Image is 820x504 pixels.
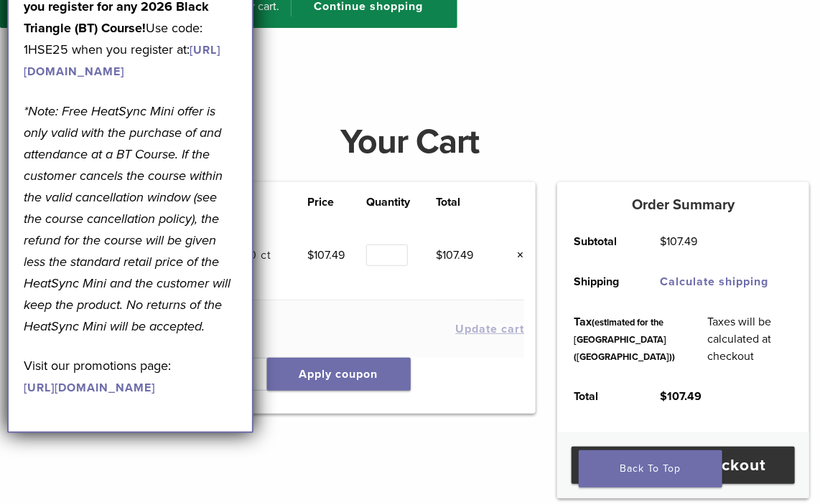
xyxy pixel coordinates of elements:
[436,194,495,211] th: Total
[557,196,809,214] h5: Order Summary
[557,262,643,302] th: Shipping
[505,246,524,265] a: Remove this item
[557,302,691,376] th: Tax
[557,376,643,417] th: Total
[267,358,411,391] button: Apply coupon
[572,447,795,484] a: Proceed to checkout
[660,234,666,249] span: $
[455,323,524,335] button: Update cart
[436,248,442,262] span: $
[436,248,473,262] bdi: 107.49
[24,355,237,398] p: Visit our promotions page:
[557,222,643,262] th: Subtotal
[579,450,722,488] a: Back To Top
[660,275,768,289] a: Calculate shipping
[574,317,675,363] small: (estimated for the [GEOGRAPHIC_DATA] ([GEOGRAPHIC_DATA]))
[24,381,155,395] a: [URL][DOMAIN_NAME]
[660,389,667,404] span: $
[307,248,345,262] bdi: 107.49
[366,194,436,211] th: Quantity
[660,234,697,249] bdi: 107.49
[307,194,366,211] th: Price
[24,103,230,334] em: *Note: Free HeatSync Mini offer is only valid with the purchase of and attendance at a BT Course....
[660,389,702,404] bdi: 107.49
[307,248,314,262] span: $
[691,302,809,376] td: Taxes will be calculated at checkout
